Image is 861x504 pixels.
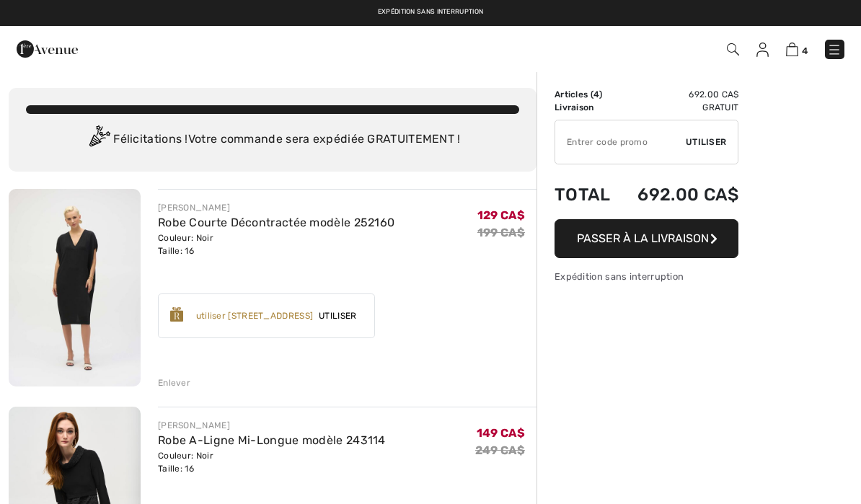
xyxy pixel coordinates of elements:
img: Mes infos [756,43,769,57]
div: [PERSON_NAME] [158,201,394,214]
a: 4 [786,40,808,58]
div: utiliser [STREET_ADDRESS] [196,309,314,322]
span: Utiliser [313,309,362,322]
span: 129 CA$ [477,208,525,222]
img: Menu [827,43,842,57]
img: 1ère Avenue [17,35,78,63]
span: 149 CA$ [477,426,525,440]
span: 4 [802,45,808,56]
td: Livraison [555,101,620,114]
td: 692.00 CA$ [620,170,738,219]
span: Utiliser [686,136,726,149]
img: Panier d'achat [786,43,798,56]
span: 4 [593,89,599,100]
div: Expédition sans interruption [555,270,738,283]
span: Passer à la livraison [577,231,709,245]
img: Recherche [727,43,739,56]
a: 1ère Avenue [17,41,78,55]
td: Total [555,170,620,219]
div: Couleur: Noir Taille: 16 [158,231,394,257]
td: Gratuit [620,101,738,114]
div: Couleur: Noir Taille: 16 [158,449,386,475]
div: Félicitations ! Votre commande sera expédiée GRATUITEMENT ! [26,125,519,154]
img: Congratulation2.svg [84,125,113,154]
input: Code promo [555,120,686,164]
img: Reward-Logo.svg [170,307,183,322]
img: Robe Courte Décontractée modèle 252160 [9,189,141,386]
div: [PERSON_NAME] [158,419,386,432]
s: 249 CA$ [475,443,525,457]
td: Articles ( ) [555,88,620,101]
a: Robe A-Ligne Mi-Longue modèle 243114 [158,433,386,447]
td: 692.00 CA$ [620,88,738,101]
div: Enlever [158,376,190,389]
button: Passer à la livraison [555,219,738,258]
a: Robe Courte Décontractée modèle 252160 [158,216,394,229]
s: 199 CA$ [477,226,525,239]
